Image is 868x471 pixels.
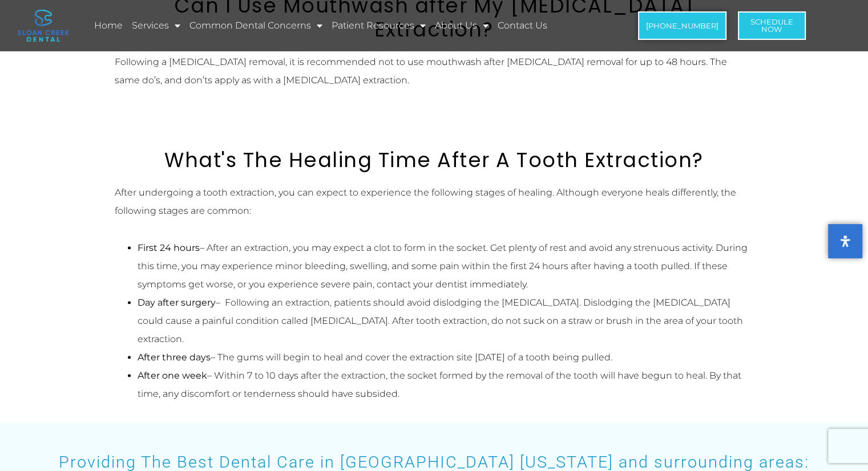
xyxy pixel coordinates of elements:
h2: What's The Healing Time After A Tooth Extraction? [115,148,754,172]
strong: After three days [138,352,211,363]
a: Home [92,13,124,39]
a: Common Dental Concerns [188,13,324,39]
a: Services [130,13,182,39]
span: Schedule Now [750,18,793,33]
li: – Following an extraction, patients should avoid dislodging the [MEDICAL_DATA]. Dislodging the [M... [138,294,754,348]
li: – After an extraction, you may expect a clot to form in the socket. Get plenty of rest and avoid ... [138,239,754,294]
button: Open Accessibility Panel [828,224,862,258]
img: logo [18,10,69,42]
a: Patient Resources [330,13,427,39]
a: Contact Us [496,13,549,39]
p: Following a [MEDICAL_DATA] removal, it is recommended not to use mouthwash after [MEDICAL_DATA] r... [115,53,754,90]
p: After undergoing a tooth extraction, you can expect to experience the following stages of healing... [115,184,754,220]
li: – The gums will begin to heal and cover the extraction site [DATE] of a tooth being pulled. [138,348,754,367]
a: [PHONE_NUMBER] [638,11,726,40]
a: About Us [433,13,490,39]
strong: After one week [138,370,207,381]
nav: Menu [92,13,596,39]
a: ScheduleNow [738,11,806,40]
strong: First 24 hours [138,242,200,253]
li: – Within 7 to 10 days after the extraction, the socket formed by the removal of the tooth will ha... [138,367,754,403]
strong: Day after surgery [138,297,216,308]
span: [PHONE_NUMBER] [646,22,718,30]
